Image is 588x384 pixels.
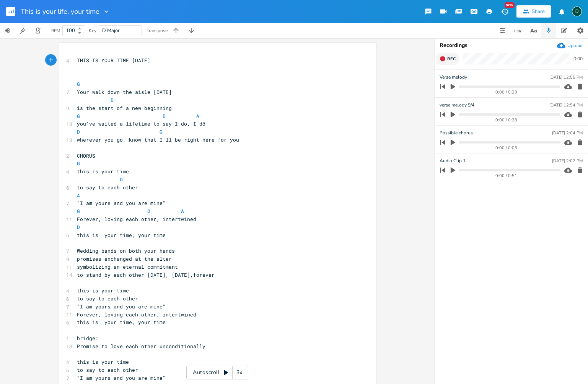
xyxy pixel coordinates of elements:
span: wherever you go, know that I'll be right here for you [77,136,239,143]
button: New [497,5,512,18]
div: Transpose [147,28,168,33]
span: Your walk down the aisle [DATE] [77,89,172,95]
span: CHORUS [77,152,95,159]
div: BPM [51,29,60,33]
div: New [505,2,515,8]
span: D [147,208,150,215]
div: Key [89,28,96,33]
span: this is your time [77,287,129,294]
span: G [77,160,80,167]
span: this is your time, your time [77,319,166,326]
span: bridge: [77,335,98,342]
div: Autoscroll [186,366,248,379]
span: to say to each other [77,295,138,302]
span: G [160,128,163,135]
span: This is your life, your time [21,8,99,15]
div: 0:00 / 0:05 [453,146,560,150]
span: Wedding bands on both your hands [77,247,175,254]
span: Rec [447,56,456,62]
span: D [111,97,114,103]
span: D [77,128,80,135]
div: 0:00 / 0:28 [453,118,560,122]
span: Promise to love each other unconditionally [77,343,205,350]
div: [DATE] 2:02 PM [552,159,583,163]
span: A [77,192,80,199]
span: D Major [102,27,120,34]
span: this is your time [77,358,129,365]
span: G [77,113,80,119]
span: you've waited a lifetime to say I do, I dö [77,120,205,127]
span: Forever, loving each other, intertwined [77,311,196,318]
span: Possible chorus [440,129,473,137]
button: Share [516,5,551,18]
span: this is your time, your time [77,232,166,239]
span: G [77,81,80,87]
div: 3x [233,366,246,379]
span: to stand by each other [DATE], [DATE],forever [77,271,215,278]
div: 0:00 / 0:51 [453,174,560,178]
span: symbolizing an eternal commitment [77,263,178,270]
div: Recordings [440,43,583,48]
div: Upload [567,42,583,48]
span: D [163,113,166,119]
span: Verse melody [440,74,467,81]
span: verse melody 9/4 [440,102,474,109]
button: Rec [437,53,459,65]
button: D [572,3,582,20]
span: "I am yours and you are mine" [77,200,166,207]
span: D [77,224,80,231]
span: A [181,208,184,215]
div: [DATE] 12:54 PM [549,103,583,107]
span: Forever, loving each other, intertwined [77,216,196,223]
span: D [120,176,123,183]
div: [DATE] 2:04 PM [552,131,583,135]
span: to say to each other [77,184,138,191]
span: "I am yours and you are mine" [77,374,166,381]
div: [DATE] 12:55 PM [549,75,583,79]
div: 0:00 [573,56,583,61]
span: "I am yours and you are mine" [77,303,166,310]
span: to say to each other [77,366,138,373]
span: THIS IS YOUR TIME [DATE] [77,57,150,64]
div: 0:00 / 0:29 [453,90,560,94]
span: A [196,113,199,119]
span: this is your time [77,168,129,175]
span: promises exchanged at the alter [77,255,172,262]
span: G [77,208,80,215]
span: is the start of a new beginning [77,105,172,111]
div: Share [532,8,545,15]
button: Upload [557,41,583,50]
span: Audio Clip 1 [440,157,466,165]
div: Donna Britton Bukevicz [572,6,582,16]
